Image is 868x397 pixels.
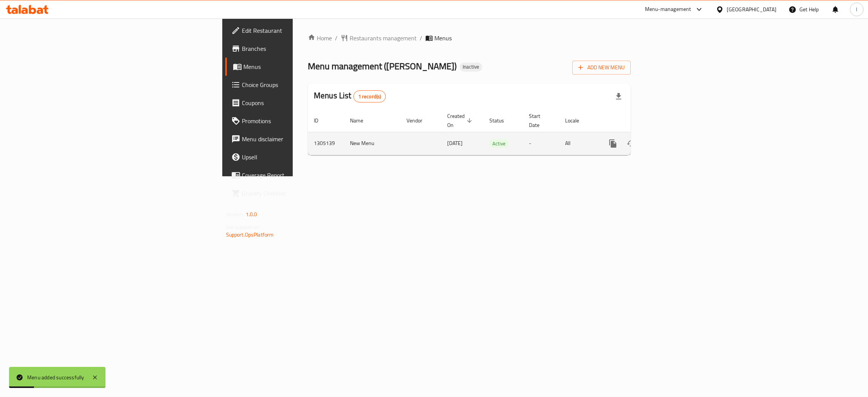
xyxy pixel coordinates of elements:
button: Change Status [622,134,640,153]
span: Upsell [242,153,361,162]
span: Add New Menu [578,63,625,72]
span: 1.0.0 [246,209,257,219]
span: Edit Restaurant [242,26,361,35]
span: Name [350,116,373,125]
div: Export file [610,87,628,105]
div: [GEOGRAPHIC_DATA] [727,5,776,14]
span: 1 record(s) [354,93,386,100]
span: Menus [243,62,361,71]
a: Restaurants management [341,34,417,43]
span: Restaurants management [350,34,417,43]
span: Menu management ( [PERSON_NAME] ) [308,58,457,75]
span: Vendor [406,116,432,125]
a: Menus [225,58,367,76]
a: Menu disclaimer [225,130,367,148]
span: Menus [434,34,452,43]
a: Coupons [225,94,367,112]
nav: breadcrumb [308,34,631,43]
a: Grocery Checklist [225,184,367,202]
button: Add New Menu [572,61,631,75]
div: Total records count [353,90,386,102]
span: I [856,5,857,14]
div: Active [489,139,509,148]
a: Branches [225,40,367,58]
span: Status [489,116,514,125]
span: Coupons [242,98,361,107]
span: Coverage Report [242,171,361,180]
h2: Menus List [314,90,386,102]
a: Coverage Report [225,166,367,184]
span: Created On [447,111,474,130]
span: [DATE] [447,138,463,148]
span: Get support on: [226,222,261,232]
a: Promotions [225,112,367,130]
span: Grocery Checklist [242,189,361,198]
a: Edit Restaurant [225,21,367,40]
table: enhanced table [308,109,682,155]
span: Locale [565,116,589,125]
span: Active [489,139,509,148]
li: / [420,34,422,43]
th: Actions [598,109,682,132]
span: Inactive [460,64,482,70]
a: Choice Groups [225,76,367,94]
div: Inactive [460,63,482,72]
td: - [523,132,559,155]
td: New Menu [344,132,400,155]
span: Promotions [242,116,361,125]
div: Menu-management [645,5,691,14]
span: Choice Groups [242,80,361,89]
span: Start Date [529,111,550,130]
span: Branches [242,44,361,53]
a: Upsell [225,148,367,166]
span: Menu disclaimer [242,134,361,144]
div: Menu added successfully [27,373,84,382]
td: All [559,132,598,155]
span: Version: [226,209,245,219]
span: ID [314,116,328,125]
a: Support.OpsPlatform [226,230,274,240]
button: more [604,134,622,153]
